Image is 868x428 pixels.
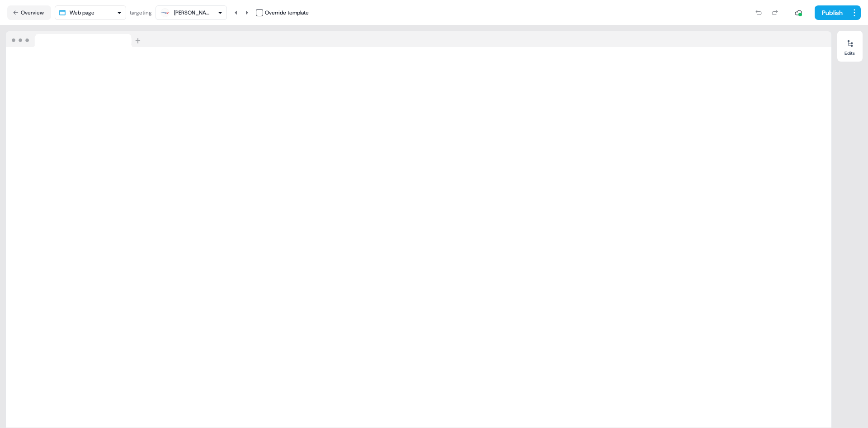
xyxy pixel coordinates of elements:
button: Edits [837,36,863,56]
div: Web page [70,8,94,17]
button: Publish [815,5,848,20]
button: [PERSON_NAME] [156,5,227,20]
div: Override template [265,8,309,17]
div: [PERSON_NAME] [174,8,210,17]
button: Overview [7,5,51,20]
img: Browser topbar [6,31,145,48]
div: targeting [130,8,152,17]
